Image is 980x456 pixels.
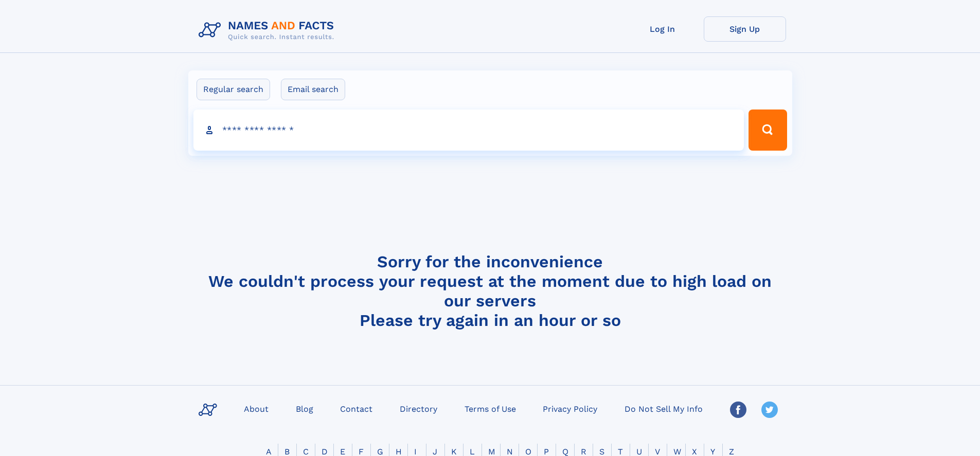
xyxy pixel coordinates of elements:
a: Contact [336,401,377,416]
a: Blog [292,401,317,416]
a: Do Not Sell My Info [620,401,707,416]
a: Directory [396,401,441,416]
a: Log In [621,16,704,42]
label: Regular search [197,79,270,100]
img: Facebook [730,402,746,418]
a: Privacy Policy [539,401,601,416]
a: About [240,401,273,416]
img: Twitter [761,402,778,418]
img: Logo Names and Facts [194,16,343,44]
a: Sign Up [704,16,786,42]
h4: Sorry for the inconvenience We couldn't process your request at the moment due to high load on ou... [194,252,786,330]
a: Terms of Use [460,401,520,416]
input: search input [193,110,744,151]
button: Search Button [749,110,787,151]
label: Email search [281,79,345,100]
